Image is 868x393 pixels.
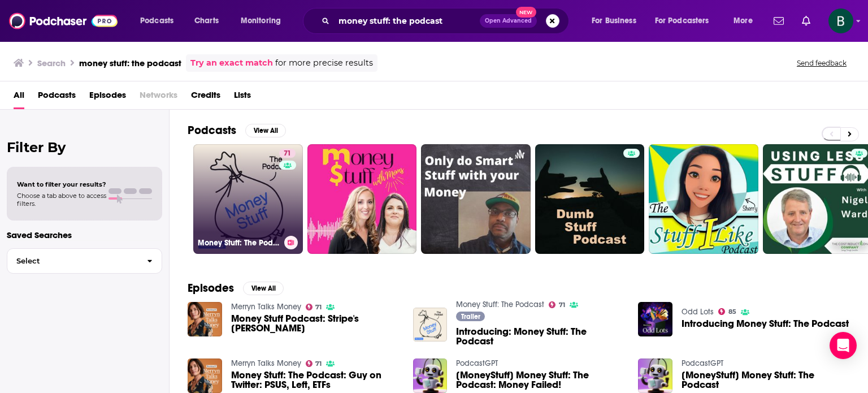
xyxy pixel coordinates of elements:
span: 71 [315,361,322,366]
a: Podcasts [38,86,76,109]
a: 71 [306,360,322,367]
button: Send feedback [793,58,850,68]
img: [MoneyStuff] Money Stuff: The Podcast [638,359,672,393]
span: Monitoring [241,13,281,29]
a: Merryn Talks Money [231,302,301,312]
button: open menu [726,12,767,30]
h3: Money Stuff: The Podcast [198,238,280,248]
h2: Episodes [188,281,234,295]
button: open menu [132,12,188,30]
a: 71Money Stuff: The Podcast [193,144,303,254]
span: Open Advanced [485,18,532,24]
a: Show notifications dropdown [797,11,815,31]
a: Episodes [89,86,126,109]
a: Money Stuff: The Podcast: Guy on Twitter: PSUS, Left, ETFs [231,370,400,390]
a: EpisodesView All [188,281,284,295]
h3: money stuff: the podcast [79,58,181,68]
span: Select [7,257,138,265]
img: Introducing Money Stuff: The Podcast [638,302,672,336]
span: Networks [140,86,177,109]
a: Try an exact match [190,57,273,70]
img: Podchaser - Follow, Share and Rate Podcasts [9,10,118,32]
img: Money Stuff: The Podcast: Guy on Twitter: PSUS, Left, ETFs [188,359,222,393]
a: 71 [549,301,565,308]
a: Credits [191,86,220,109]
a: All [14,86,24,109]
button: open menu [233,12,296,30]
a: Introducing: Money Stuff: The Podcast [456,327,624,346]
input: Search podcasts, credits, & more... [334,12,480,30]
a: 71 [306,304,322,310]
span: Charts [194,13,219,29]
img: [MoneyStuff] Money Stuff: The Podcast: Money Failed! [413,359,448,393]
button: open menu [584,12,650,30]
button: View All [245,124,286,137]
a: Charts [187,12,225,30]
img: Introducing: Money Stuff: The Podcast [413,308,448,342]
a: Show notifications dropdown [769,11,788,31]
button: Open AdvancedNew [480,14,537,28]
div: Search podcasts, credits, & more... [314,8,580,34]
h2: Podcasts [188,123,236,137]
span: 71 [559,303,565,308]
h3: Search [37,58,66,68]
div: Open Intercom Messenger [830,332,857,359]
a: Money Stuff Podcast: Stripe's John Collison [231,314,400,333]
img: User Profile [828,8,853,33]
button: View All [243,282,284,295]
a: Money Stuff: The Podcast [456,300,544,309]
span: More [734,13,753,29]
a: [MoneyStuff] Money Stuff: The Podcast: Money Failed! [456,370,624,390]
span: For Business [592,13,636,29]
span: 71 [315,305,322,310]
a: Introducing Money Stuff: The Podcast [682,319,849,329]
span: Want to filter your results? [17,180,106,188]
a: Odd Lots [682,307,714,317]
span: Podcasts [140,13,173,29]
span: For Podcasters [655,13,709,29]
p: Saved Searches [7,230,162,240]
button: Show profile menu [828,8,853,33]
a: Lists [234,86,251,109]
span: 85 [728,309,736,314]
button: Select [7,248,162,274]
a: Merryn Talks Money [231,359,301,368]
a: [MoneyStuff] Money Stuff: The Podcast [682,370,850,390]
span: Logged in as betsy46033 [828,8,853,33]
span: Money Stuff Podcast: Stripe's [PERSON_NAME] [231,314,400,333]
a: 71 [279,149,296,158]
span: 71 [284,148,291,159]
img: Money Stuff Podcast: Stripe's John Collison [188,302,222,336]
span: for more precise results [275,57,373,70]
a: PodcastGPT [682,359,723,368]
span: Choose a tab above to access filters. [17,192,106,208]
a: 85 [718,308,736,315]
a: PodcastsView All [188,123,286,137]
button: open menu [648,12,726,30]
span: Trailer [461,313,480,320]
a: PodcastGPT [456,359,498,368]
h2: Filter By [7,139,162,156]
span: New [516,7,536,18]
